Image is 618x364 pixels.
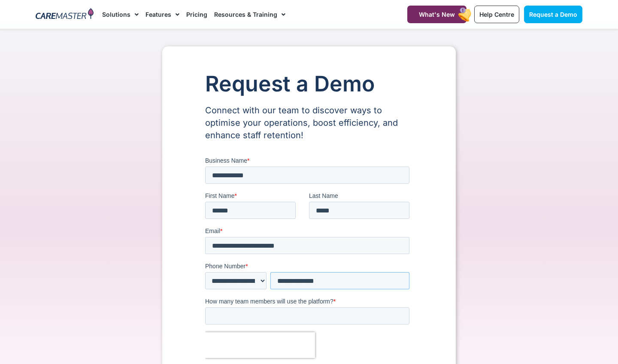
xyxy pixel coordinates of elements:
[36,8,94,21] img: CareMaster Logo
[419,11,455,18] span: What's New
[205,72,413,96] h1: Request a Demo
[407,6,467,23] a: What's New
[479,11,514,18] span: Help Centre
[205,104,413,142] p: Connect with our team to discover ways to optimise your operations, boost efficiency, and enhance...
[529,11,577,18] span: Request a Demo
[474,6,519,23] a: Help Centre
[524,6,582,23] a: Request a Demo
